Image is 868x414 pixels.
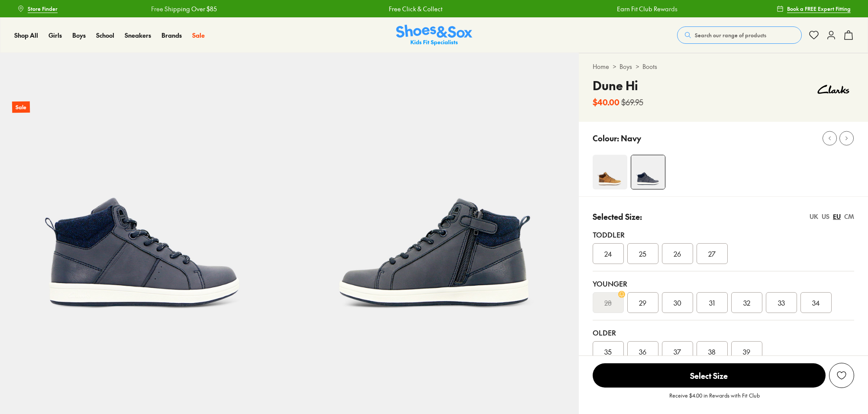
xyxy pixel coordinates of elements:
[161,31,182,40] a: Brands
[620,62,632,71] a: Boys
[639,346,646,357] span: 36
[593,62,854,71] div: > >
[96,31,114,40] a: School
[616,4,677,13] a: Earn Fit Club Rewards
[593,62,609,71] a: Home
[396,25,472,46] a: Shoes & Sox
[708,248,716,259] span: 27
[631,155,665,189] img: Dune Hi Navy
[642,62,657,71] a: Boots
[593,155,627,189] img: Dean Tan
[813,76,854,102] img: Vendor logo
[593,76,643,95] h4: Dune Hi
[621,96,643,108] s: $69.95
[639,248,646,259] span: 25
[829,363,854,388] button: Add to Wishlist
[17,1,58,16] a: Store Finder
[604,297,612,308] s: 28
[388,4,442,13] a: Free Click & Collect
[669,391,760,407] p: Receive $4.00 in Rewards with Fit Club
[674,297,681,308] span: 30
[674,346,681,357] span: 37
[844,212,854,221] div: CM
[787,5,851,13] span: Book a FREE Expert Fitting
[28,5,58,13] span: Store Finder
[151,4,216,13] a: Free Shipping Over $85
[604,346,612,357] span: 35
[639,297,646,308] span: 29
[593,211,642,222] p: Selected Size:
[125,31,151,40] a: Sneakers
[778,297,785,308] span: 33
[192,31,205,40] a: Sale
[14,31,38,40] a: Shop All
[604,248,612,259] span: 24
[396,25,472,46] img: SNS_Logo_Responsive.svg
[593,96,620,108] b: $40.00
[695,31,766,39] span: Search our range of products
[72,31,86,40] a: Boys
[674,248,681,259] span: 26
[593,363,826,388] span: Select Size
[743,346,750,357] span: 39
[677,26,802,44] button: Search our range of products
[777,1,851,16] a: Book a FREE Expert Fitting
[812,297,820,308] span: 34
[810,212,818,221] div: UK
[593,278,854,289] div: Younger
[289,53,578,342] img: Dune Hi Navy
[593,363,826,388] button: Select Size
[48,31,62,40] a: Girls
[621,132,641,144] p: Navy
[822,212,829,221] div: US
[593,327,854,338] div: Older
[593,132,619,144] p: Colour:
[593,229,854,240] div: Toddler
[833,212,841,221] div: EU
[12,101,30,113] p: Sale
[743,297,750,308] span: 32
[709,297,715,308] span: 31
[708,346,716,357] span: 38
